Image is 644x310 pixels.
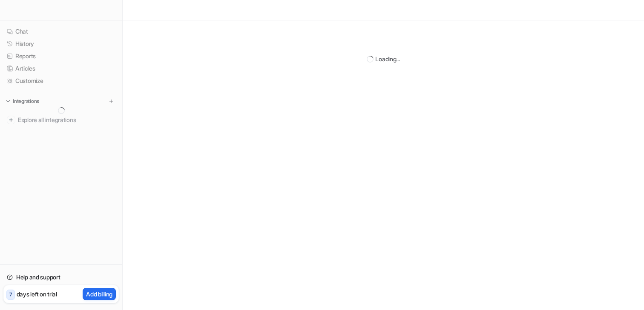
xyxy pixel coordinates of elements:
p: 7 [9,291,12,299]
img: menu_add.svg [108,98,114,104]
a: Articles [3,63,119,74]
div: Loading... [375,54,400,63]
p: Add billing [86,290,112,299]
a: Customize [3,75,119,87]
img: explore all integrations [7,116,15,124]
a: Help and support [3,271,119,283]
span: Explore all integrations [18,113,115,127]
p: days left on trial [17,290,57,299]
a: Chat [3,26,119,37]
button: Integrations [3,97,42,105]
a: History [3,38,119,50]
a: Explore all integrations [3,114,119,126]
a: Reports [3,50,119,62]
img: expand menu [5,98,11,104]
p: Integrations [13,98,39,105]
button: Add billing [83,288,116,300]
